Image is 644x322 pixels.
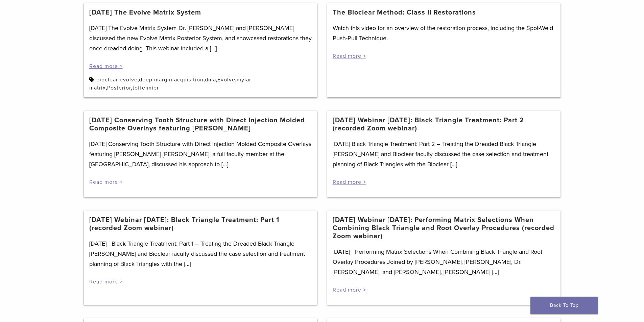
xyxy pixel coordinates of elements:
[89,23,312,53] p: [DATE] The Evolve Matrix System Dr. [PERSON_NAME] and [PERSON_NAME] discussed the new Evolve Matr...
[333,8,476,17] a: The Bioclear Method: Class II Restorations
[333,179,366,185] a: Read more >
[333,247,555,277] p: [DATE] Performing Matrix Selections When Combining Black Triangle and Root Overlay Procedures Joi...
[133,84,159,91] a: toffelmier
[89,139,312,169] p: [DATE] Conserving Tooth Structure with Direct Injection Molded Composite Overlays featuring [PERS...
[89,216,312,232] a: [DATE] Webinar [DATE]: Black Triangle Treatment: Part 1 (recorded Zoom webinar)
[530,297,598,314] a: Back To Top
[333,23,555,43] p: Watch this video for an overview of the restoration process, including the Spot-Weld Push-Pull Te...
[333,287,366,293] a: Read more >
[89,179,123,185] a: Read more >
[96,76,138,83] a: bioclear evolve
[89,76,312,92] div: , , , , , ,
[333,53,366,59] a: Read more >
[333,116,555,132] a: [DATE] Webinar [DATE]: Black Triangle Treatment: Part 2 (recorded Zoom webinar)
[89,76,251,91] a: mylar matrix
[89,239,312,269] p: [DATE] Black Triangle Treatment: Part 1 – Treating the Dreaded Black Triangle [PERSON_NAME] and B...
[89,8,201,17] a: [DATE] The Evolve Matrix System
[205,76,216,83] a: dma
[89,63,123,70] a: Read more >
[217,76,235,83] a: Evolve
[89,278,123,285] a: Read more >
[333,216,555,240] a: [DATE] Webinar [DATE]: Performing Matrix Selections When Combining Black Triangle and Root Overla...
[139,76,204,83] a: deep margin acquisition
[107,84,131,91] a: Posterior
[89,116,312,132] a: [DATE] Conserving Tooth Structure with Direct Injection Molded Composite Overlays featuring [PERS...
[333,139,555,169] p: [DATE] Black Triangle Treatment: Part 2 – Treating the Dreaded Black Triangle [PERSON_NAME] and B...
